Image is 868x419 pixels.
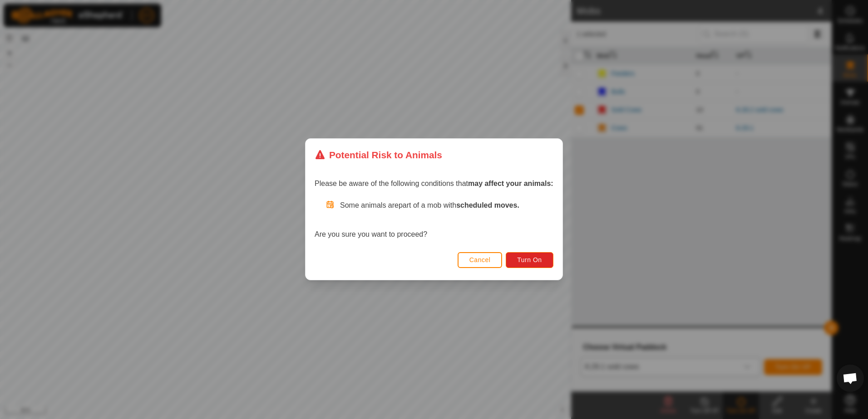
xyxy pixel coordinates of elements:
span: Cancel [469,257,491,264]
button: Cancel [458,252,503,268]
div: Are you sure you want to proceed? [315,200,553,240]
a: Open chat [837,365,864,392]
button: Turn On [506,252,553,268]
div: Potential Risk to Animals [315,148,442,162]
strong: scheduled moves. [456,202,519,209]
span: part of a mob with [399,202,519,209]
p: Some animals are [340,200,553,211]
strong: may affect your animals: [468,180,553,188]
span: Please be aware of the following conditions that [315,180,553,188]
span: Turn On [518,257,542,264]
